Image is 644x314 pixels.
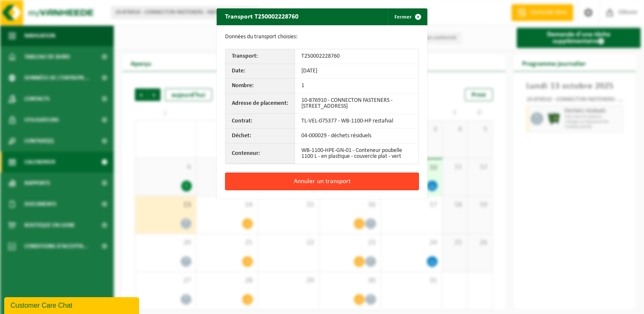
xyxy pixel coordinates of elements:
td: 1 [295,79,419,93]
h2: Transport T250002228760 [217,8,307,24]
td: T250002228760 [295,49,419,64]
th: Nombre: [225,79,295,93]
td: 04-000029 - déchets résiduels [295,129,419,144]
th: Date: [225,64,295,79]
th: Déchet: [225,129,295,144]
button: Annuler un transport [225,173,419,190]
td: TL-VEL-075377 - WB-1100-HP restafval [295,114,419,129]
button: Fermer [388,8,427,25]
td: [DATE] [295,64,419,79]
td: WB-1100-HPE-GN-01 - Conteneur poubelle 1100 L - en plastique - couvercle plat - vert [295,144,419,164]
th: Conteneur: [225,144,295,164]
th: Contrat: [225,114,295,129]
p: Données du transport choisies: [225,34,419,40]
iframe: chat widget [4,295,141,314]
td: 10-876910 - CONNECTON FASTENERS - [STREET_ADDRESS] [295,93,419,114]
th: Transport: [225,49,295,64]
th: Adresse de placement: [225,93,295,114]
